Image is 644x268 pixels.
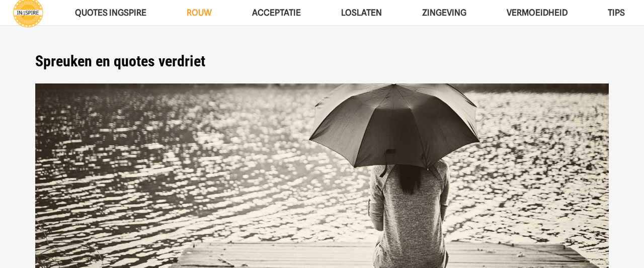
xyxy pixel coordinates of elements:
span: QUOTES INGSPIRE [75,8,146,18]
h1: Spreuken en quotes verdriet [35,52,609,70]
span: Zingeving [422,8,466,18]
span: ROUW [187,8,212,18]
span: Loslaten [341,8,382,18]
span: VERMOEIDHEID [507,8,568,18]
span: Acceptatie [252,8,301,18]
span: TIPS [608,8,625,18]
